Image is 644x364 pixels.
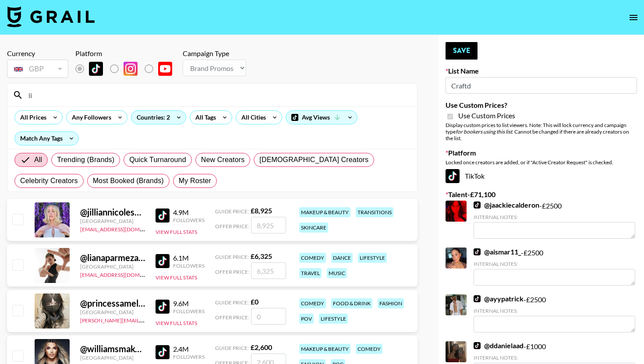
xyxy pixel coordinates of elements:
[331,253,353,263] div: dance
[80,224,168,233] a: [EMAIL_ADDRESS][DOMAIN_NAME]
[474,247,521,256] a: @aismar11_
[474,294,635,332] div: - £ 2500
[446,67,637,75] label: List Name
[251,343,272,351] strong: £ 2,600
[7,49,68,58] div: Currency
[215,269,249,275] span: Offer Price:
[20,176,78,186] span: Celebrity Creators
[474,295,481,302] img: TikTok
[474,214,635,220] div: Internal Notes:
[474,342,481,349] img: TikTok
[7,6,95,27] img: Grail Talent
[173,353,205,360] div: Followers
[474,307,635,314] div: Internal Notes:
[156,229,197,235] button: View Full Stats
[131,111,186,124] div: Countries: 2
[173,254,205,262] div: 6.1M
[190,111,218,124] div: All Tags
[80,207,145,218] div: @ jilliannicolesmith
[299,344,350,354] div: makeup & beauty
[89,62,103,76] img: TikTok
[15,111,48,124] div: All Prices
[215,345,249,351] span: Guide Price:
[446,169,460,183] img: TikTok
[57,155,114,165] span: Trending (Brands)
[124,62,138,76] img: Instagram
[286,111,357,124] div: Avg Views
[474,247,635,286] div: - £ 2500
[474,294,524,303] a: @ayypatrick
[173,308,205,315] div: Followers
[156,300,170,314] img: TikTok
[446,148,637,157] label: Platform
[378,298,404,308] div: fashion
[173,299,205,308] div: 9.6M
[23,88,412,102] input: Search by User Name
[80,343,145,354] div: @ williamsmakeup
[446,101,637,110] label: Use Custom Prices?
[456,128,512,135] em: for bookers using this list
[474,354,635,361] div: Internal Notes:
[327,268,347,278] div: music
[173,217,205,223] div: Followers
[80,270,168,278] a: [EMAIL_ADDRESS][DOMAIN_NAME]
[319,314,348,324] div: lifestyle
[356,344,382,354] div: comedy
[93,176,164,186] span: Most Booked (Brands)
[156,254,170,268] img: TikTok
[299,268,322,278] div: travel
[299,207,350,217] div: makeup & beauty
[474,341,524,350] a: @ddanielaad
[474,261,635,267] div: Internal Notes:
[15,132,78,145] div: Match Any Tags
[179,176,211,186] span: My Roster
[80,263,145,270] div: [GEOGRAPHIC_DATA]
[299,223,328,233] div: skincare
[474,248,481,255] img: TikTok
[251,308,286,325] input: 0
[215,223,249,230] span: Offer Price:
[34,155,42,165] span: All
[251,217,286,233] input: 8,925
[215,314,249,321] span: Offer Price:
[156,320,197,326] button: View Full Stats
[80,298,145,309] div: @ princessameliawu
[173,208,205,217] div: 4.9M
[299,298,326,308] div: comedy
[474,201,635,239] div: - £ 2500
[331,298,372,308] div: food & drink
[7,58,68,80] div: Currency is locked to GBP
[446,122,637,141] div: Display custom prices to list viewers. Note: This will lock currency and campaign type . Cannot b...
[158,62,172,76] img: YouTube
[156,345,170,359] img: TikTok
[215,254,249,260] span: Guide Price:
[80,309,145,315] div: [GEOGRAPHIC_DATA]
[446,42,478,60] button: Save
[446,190,637,199] label: Talent - £ 71,100
[156,274,197,281] button: View Full Stats
[251,252,272,260] strong: £ 6,325
[173,345,205,353] div: 2.4M
[458,111,515,120] span: Use Custom Prices
[251,262,286,279] input: 6,325
[474,201,539,209] a: @jaackiecalderon
[251,206,272,215] strong: £ 8,925
[474,201,481,209] img: TikTok
[67,111,113,124] div: Any Followers
[625,9,642,26] button: open drawer
[80,252,145,263] div: @ lianaparmezana
[299,253,326,263] div: comedy
[80,315,210,324] a: [PERSON_NAME][EMAIL_ADDRESS][DOMAIN_NAME]
[80,218,145,224] div: [GEOGRAPHIC_DATA]
[236,111,268,124] div: All Cities
[356,207,393,217] div: transitions
[80,354,145,361] div: [GEOGRAPHIC_DATA]
[358,253,387,263] div: lifestyle
[446,169,637,183] div: TikTok
[75,49,179,58] div: Platform
[259,155,368,165] span: [DEMOGRAPHIC_DATA] Creators
[201,155,245,165] span: New Creators
[183,49,246,58] div: Campaign Type
[9,61,67,77] div: GBP
[446,159,637,166] div: Locked once creators are added, or if "Active Creator Request" is checked.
